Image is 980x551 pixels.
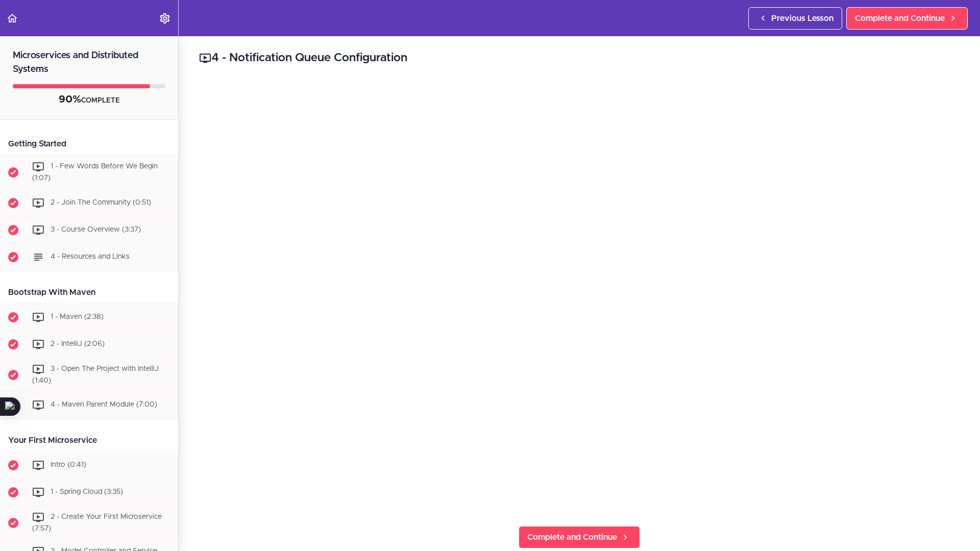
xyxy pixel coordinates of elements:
h2: 4 - Notification Queue Configuration [199,49,960,67]
svg: Back to course curriculum [6,12,18,24]
span: 90% [59,94,81,105]
span: 3 - Course Overview (3:37) [51,226,141,233]
span: 2 - Join The Community (0:51) [51,199,151,206]
span: Complete and Continue [855,12,945,24]
span: 2 - IntelliJ (2:06) [51,340,105,347]
a: Complete and Continue [519,526,640,548]
svg: Settings Menu [159,12,171,24]
a: Complete and Continue [846,7,968,30]
span: 4 - Resources and Links [51,253,130,260]
span: Previous Lesson [771,12,834,24]
span: 3 - Open The Project with IntelliJ (1:40) [32,365,159,384]
span: 1 - Maven (2:38) [51,313,104,320]
a: Previous Lesson [748,7,842,30]
span: 2 - Create Your First Microservice (7:57) [32,514,162,533]
span: 4 - Maven Parent Module (7:00) [51,402,157,409]
span: Intro (0:41) [51,462,86,469]
span: Complete and Continue [527,531,617,543]
span: 1 - Few Words Before We Begin (1:07) [32,163,158,182]
iframe: Video Player [199,82,960,510]
span: 1 - Spring Cloud (3:35) [51,489,123,496]
div: COMPLETE [13,93,165,107]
